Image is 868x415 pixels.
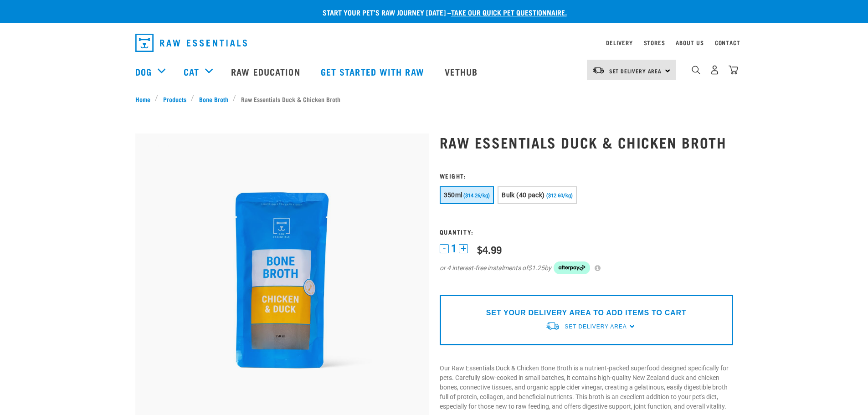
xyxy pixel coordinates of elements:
h1: Raw Essentials Duck & Chicken Broth [440,134,733,150]
button: + [459,244,468,253]
img: Raw Essentials Logo [135,34,247,52]
span: Set Delivery Area [565,323,627,330]
span: $1.25 [528,263,544,273]
p: SET YOUR DELIVERY AREA TO ADD ITEMS TO CART [486,307,686,318]
a: Delivery [606,41,632,44]
img: van-moving.png [545,321,560,331]
span: Bulk (40 pack) [502,191,544,199]
a: Products [158,94,191,104]
img: home-icon-1@2x.png [692,66,700,74]
div: $4.99 [477,244,502,255]
a: Raw Education [222,53,311,90]
img: home-icon@2x.png [729,65,738,75]
img: Afterpay [554,261,590,274]
span: 1 [451,244,457,253]
div: or 4 interest-free instalments of by [440,261,733,274]
a: Stores [644,41,665,44]
a: About Us [676,41,704,44]
h3: Weight: [440,172,733,179]
a: Vethub [436,53,489,90]
a: Bone Broth [194,94,233,104]
a: Dog [135,65,152,78]
a: Home [135,94,155,104]
img: van-moving.png [592,66,605,74]
a: Cat [184,65,199,78]
h3: Quantity: [440,228,733,235]
nav: dropdown navigation [128,30,740,56]
span: ($14.26/kg) [463,193,490,199]
a: Get started with Raw [312,53,436,90]
nav: breadcrumbs [135,94,733,104]
button: 350ml ($14.26/kg) [440,186,494,204]
p: Our Raw Essentials Duck & Chicken Bone Broth is a nutrient-packed superfood designed specifically... [440,364,733,411]
img: user.png [710,65,719,75]
span: ($12.60/kg) [546,193,573,199]
span: 350ml [444,191,462,199]
button: Bulk (40 pack) ($12.60/kg) [498,186,576,204]
span: Set Delivery Area [609,69,662,72]
button: - [440,244,449,253]
a: take our quick pet questionnaire. [451,10,567,14]
a: Contact [715,41,740,44]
